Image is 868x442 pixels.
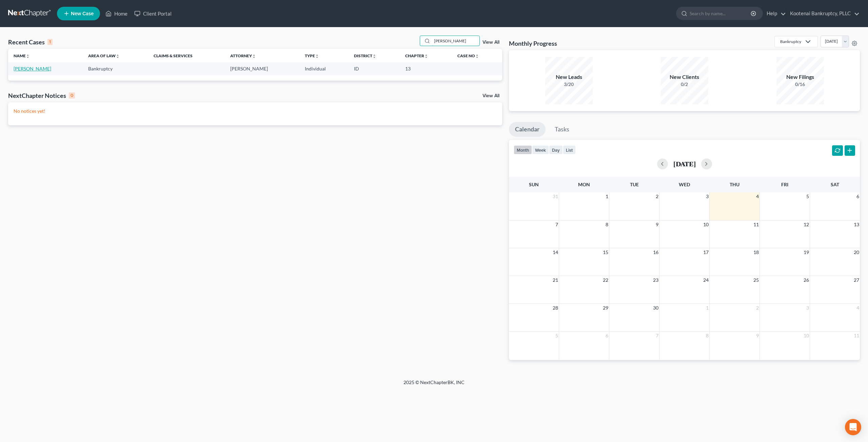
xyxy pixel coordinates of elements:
[578,182,590,187] span: Mon
[8,91,75,100] div: NextChapter Notices
[753,276,759,284] span: 25
[853,276,860,284] span: 27
[230,53,256,58] a: Attorneyunfold_more
[776,81,824,88] div: 0/16
[549,145,563,154] button: day
[514,145,532,154] button: month
[652,304,659,312] span: 30
[555,332,559,340] span: 5
[47,39,53,45] div: 1
[853,248,860,256] span: 20
[475,54,479,58] i: unfold_more
[787,7,860,20] a: Kootenai Bankruptcy, PLLC
[405,53,428,58] a: Chapterunfold_more
[853,220,860,229] span: 13
[8,38,53,46] div: Recent Cases
[482,40,499,45] a: View All
[655,220,659,229] span: 9
[673,160,696,167] h2: [DATE]
[315,54,319,58] i: unfold_more
[252,54,256,58] i: unfold_more
[305,53,319,58] a: Typeunfold_more
[803,276,810,284] span: 26
[605,192,609,201] span: 1
[299,62,349,75] td: Individual
[552,304,559,312] span: 28
[457,53,479,58] a: Case Nounfold_more
[349,62,400,75] td: ID
[545,81,593,88] div: 3/20
[806,304,810,312] span: 3
[148,49,225,62] th: Claims & Services
[102,7,131,20] a: Home
[652,276,659,284] span: 23
[853,332,860,340] span: 11
[755,192,759,201] span: 4
[71,11,94,16] span: New Case
[549,122,575,137] a: Tasks
[69,92,75,99] div: 0
[26,54,30,58] i: unfold_more
[509,122,546,137] a: Calendar
[730,182,739,187] span: Thu
[753,220,759,229] span: 11
[131,7,175,20] a: Client Portal
[763,7,786,20] a: Help
[116,54,120,58] i: unfold_more
[482,93,499,98] a: View All
[705,192,709,201] span: 3
[803,332,810,340] span: 10
[703,220,709,229] span: 10
[602,248,609,256] span: 15
[831,182,839,187] span: Sat
[690,7,752,20] input: Search by name...
[400,62,452,75] td: 13
[432,36,479,46] input: Search by name...
[753,248,759,256] span: 18
[661,81,708,88] div: 0/2
[14,66,51,71] a: [PERSON_NAME]
[532,145,549,154] button: week
[605,220,609,229] span: 8
[703,276,709,284] span: 24
[14,108,497,114] p: No notices yet!
[241,379,627,391] div: 2025 © NextChapterBK, INC
[856,304,860,312] span: 4
[845,419,861,435] div: Open Intercom Messenger
[755,332,759,340] span: 9
[776,73,824,81] div: New Filings
[552,248,559,256] span: 14
[88,53,120,58] a: Area of Lawunfold_more
[803,248,810,256] span: 19
[552,276,559,284] span: 21
[354,53,376,58] a: Districtunfold_more
[552,192,559,201] span: 31
[372,54,376,58] i: unfold_more
[83,62,148,75] td: Bankruptcy
[225,62,299,75] td: [PERSON_NAME]
[705,304,709,312] span: 1
[602,304,609,312] span: 29
[602,276,609,284] span: 22
[705,332,709,340] span: 8
[803,220,810,229] span: 12
[509,39,557,47] h3: Monthly Progress
[679,182,690,187] span: Wed
[529,182,539,187] span: Sun
[703,248,709,256] span: 17
[424,54,428,58] i: unfold_more
[806,192,810,201] span: 5
[655,332,659,340] span: 7
[755,304,759,312] span: 2
[856,192,860,201] span: 6
[605,332,609,340] span: 6
[781,182,788,187] span: Fri
[555,220,559,229] span: 7
[630,182,639,187] span: Tue
[655,192,659,201] span: 2
[780,39,801,44] div: Bankruptcy
[661,73,708,81] div: New Clients
[563,145,576,154] button: list
[14,53,30,58] a: Nameunfold_more
[545,73,593,81] div: New Leads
